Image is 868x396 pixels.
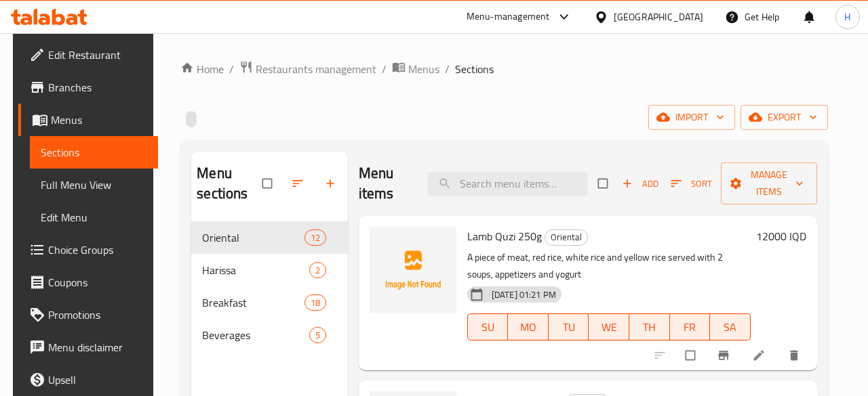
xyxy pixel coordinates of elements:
[408,61,439,77] span: Menus
[202,327,309,343] span: Beverages
[202,294,304,311] span: Breakfast
[629,313,670,340] button: TH
[741,105,828,130] button: export
[370,227,456,313] img: Lamb Quzi 250g
[18,104,158,136] a: Menus
[18,71,158,104] a: Branches
[467,9,550,25] div: Menu-management
[648,105,735,130] button: import
[202,262,309,278] span: Harissa
[359,163,411,204] h2: Menu items
[18,364,158,396] a: Upsell
[30,201,158,234] a: Edit Menu
[48,274,147,290] span: Coupons
[229,61,234,77] li: /
[41,177,147,193] span: Full Menu View
[467,226,542,246] span: Lamb Quzi 250g
[48,307,147,323] span: Promotions
[594,317,624,337] span: WE
[48,79,147,95] span: Branches
[305,296,325,309] span: 18
[18,234,158,266] a: Choice Groups
[191,254,348,286] div: Harissa2
[239,60,376,78] a: Restaurants management
[309,262,326,278] div: items
[427,172,587,196] input: search
[513,317,543,337] span: MO
[18,299,158,331] a: Promotions
[51,112,147,128] span: Menus
[191,286,348,319] div: Breakfast18
[715,317,745,337] span: SA
[486,288,561,301] span: [DATE] 01:21 PM
[382,61,387,77] li: /
[710,313,751,340] button: SA
[554,317,584,337] span: TU
[304,294,326,311] div: items
[310,264,325,277] span: 2
[614,9,703,24] div: [GEOGRAPHIC_DATA]
[545,229,587,245] span: Oriental
[41,144,147,160] span: Sections
[310,329,325,342] span: 5
[445,61,450,77] li: /
[18,39,158,71] a: Edit Restaurant
[48,339,147,355] span: Menu disclaimer
[305,232,325,244] span: 12
[197,163,262,204] h2: Menu sections
[455,61,494,77] span: Sections
[467,249,751,283] p: A piece of meat, red rice, white rice and yellow rice served with 2 soups, appetizers and yogurt
[473,317,502,337] span: SU
[659,109,724,126] span: import
[180,61,224,77] a: Home
[256,61,376,77] span: Restaurants management
[622,176,658,192] span: Add
[191,319,348,351] div: Beverages5
[751,109,817,126] span: export
[675,317,705,337] span: FR
[667,173,715,194] button: Sort
[467,313,508,340] button: SU
[756,227,806,246] h6: 12000 IQD
[545,229,588,246] div: Oriental
[671,176,712,192] span: Sort
[732,167,806,200] span: Manage items
[618,173,662,194] span: Add item
[191,216,348,357] nav: Menu sections
[48,372,147,388] span: Upsell
[618,173,662,194] button: Add
[549,313,589,340] button: TU
[254,171,283,196] span: Select all sections
[590,171,618,196] span: Select section
[392,60,439,78] a: Menus
[41,209,147,225] span: Edit Menu
[48,47,147,63] span: Edit Restaurant
[191,221,348,254] div: Oriental12
[304,229,326,246] div: items
[202,229,304,246] span: Oriental
[18,331,158,364] a: Menu disclaimer
[721,162,817,204] button: Manage items
[18,266,158,299] a: Coupons
[48,242,147,258] span: Choice Groups
[30,136,158,169] a: Sections
[670,313,711,340] button: FR
[30,169,158,201] a: Full Menu View
[677,343,706,368] span: Select to update
[180,60,827,78] nav: breadcrumb
[635,317,665,337] span: TH
[779,340,812,370] button: delete
[283,169,315,198] span: Sort sections
[589,313,629,340] button: WE
[709,340,741,370] button: Branch-specific-item
[315,169,348,198] button: Add section
[844,9,850,24] span: H
[508,313,549,340] button: MO
[752,349,768,362] a: Edit menu item
[309,327,326,343] div: items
